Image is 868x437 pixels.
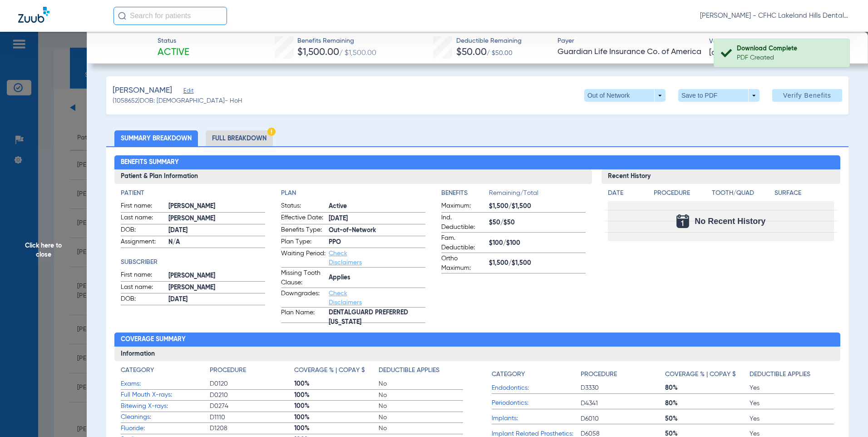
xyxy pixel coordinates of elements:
[581,399,665,408] span: D4341
[329,290,362,306] a: Check Disclaimers
[158,46,189,59] span: Active
[114,155,841,170] h2: Benefits Summary
[492,398,581,408] span: Periodontics:
[441,233,486,253] span: Fam. Deductible:
[823,393,868,437] iframe: Chat Widget
[206,130,273,146] li: Full Breakdown
[294,413,379,422] span: 100%
[121,294,165,305] span: DOB:
[492,383,581,393] span: Endodontics:
[441,254,486,273] span: Ortho Maximum:
[608,189,646,201] app-breakdown-title: Date
[379,413,463,422] span: No
[121,412,210,422] span: Cleanings:
[492,414,581,423] span: Implants:
[281,189,425,198] h4: Plan
[654,189,709,198] h4: Procedure
[168,202,265,211] span: [PERSON_NAME]
[678,89,759,102] button: Save to PDF
[456,48,487,57] span: $50.00
[379,402,463,411] span: No
[121,366,154,375] h4: Category
[665,399,750,408] span: 80%
[379,424,463,433] span: No
[441,189,489,198] h4: Benefits
[121,237,165,248] span: Assignment:
[294,391,379,400] span: 100%
[329,202,425,211] span: Active
[168,238,265,247] span: N/A
[712,189,771,201] app-breakdown-title: Tooth/Quad
[281,201,325,212] span: Status:
[557,36,701,46] span: Payer
[281,308,325,323] span: Plan Name:
[489,202,586,211] span: $1,500/$1,500
[294,366,379,378] app-breakdown-title: Coverage % | Copay $
[772,89,842,102] button: Verify Benefits
[183,88,192,96] span: Edit
[750,399,834,408] span: Yes
[489,218,586,228] span: $50/$50
[709,47,744,59] span: [DATE]
[168,271,265,281] span: [PERSON_NAME]
[489,238,586,248] span: $100/$100
[750,370,810,379] h4: Deductible Applies
[492,366,581,382] app-breakdown-title: Category
[210,413,294,422] span: D1110
[168,295,265,304] span: [DATE]
[114,333,841,347] h2: Coverage Summary
[750,383,834,392] span: Yes
[267,128,276,136] img: Hazard
[210,366,294,378] app-breakdown-title: Procedure
[113,96,242,106] span: (1058652) DOB: [DEMOGRAPHIC_DATA] - HoH
[665,383,750,392] span: 80%
[329,214,425,223] span: [DATE]
[121,283,165,293] span: Last name:
[114,347,841,361] h3: Information
[695,217,765,226] span: No Recent History
[294,366,365,375] h4: Coverage % | Copay $
[665,414,750,423] span: 50%
[168,214,265,223] span: [PERSON_NAME]
[654,189,709,201] app-breakdown-title: Procedure
[489,258,586,268] span: $1,500/$1,500
[294,424,379,433] span: 100%
[339,50,376,57] span: / $1,500.00
[581,383,665,392] span: D3330
[379,391,463,400] span: No
[210,379,294,388] span: D0120
[297,48,339,57] span: $1,500.00
[379,379,463,388] span: No
[281,225,325,236] span: Benefits Type:
[750,414,834,423] span: Yes
[700,11,850,20] span: [PERSON_NAME] - CFHC Lakeland Hills Dental
[113,85,172,96] span: [PERSON_NAME]
[121,225,165,236] span: DOB:
[676,214,689,228] img: Calendar
[294,379,379,388] span: 100%
[608,189,646,198] h4: Date
[294,402,379,411] span: 100%
[441,189,489,201] app-breakdown-title: Benefits
[737,44,842,53] div: Download Complete
[581,366,665,382] app-breakdown-title: Procedure
[281,249,325,267] span: Waiting Period:
[281,213,325,224] span: Effective Date:
[584,89,666,102] button: Out of Network
[121,390,210,400] span: Full Mouth X-rays:
[113,7,227,25] input: Search for patients
[121,402,210,411] span: Bitewing X-rays:
[297,36,376,46] span: Benefits Remaining
[456,36,522,46] span: Deductible Remaining
[210,366,246,375] h4: Procedure
[329,238,425,247] span: PPO
[712,189,771,198] h4: Tooth/Quad
[441,201,486,212] span: Maximum:
[121,258,265,267] app-breakdown-title: Subscriber
[709,37,853,46] span: Verified On
[18,7,49,23] img: Zuub Logo
[168,226,265,235] span: [DATE]
[281,237,325,248] span: Plan Type:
